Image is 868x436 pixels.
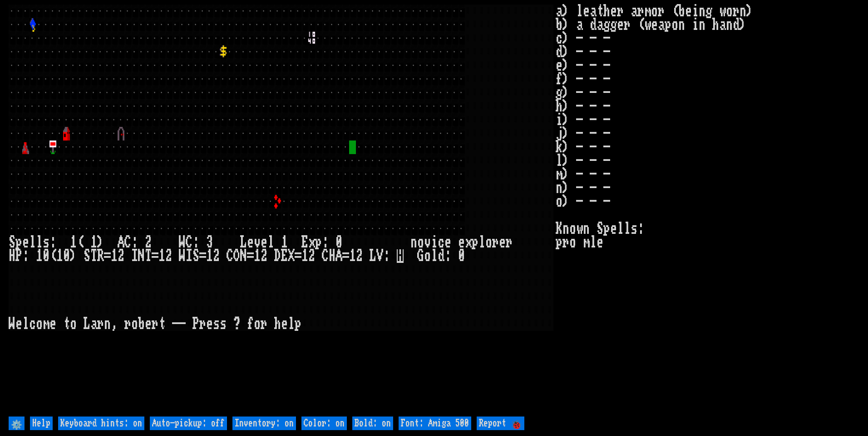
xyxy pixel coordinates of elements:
div: W [179,236,186,249]
div: H [9,249,15,263]
div: 1 [254,249,261,263]
div: C [322,249,329,263]
div: ( [77,236,84,249]
input: Auto-pickup: off [150,417,227,430]
div: S [9,236,15,249]
div: o [36,317,43,331]
div: o [254,317,261,331]
div: 1 [90,236,97,249]
div: X [288,249,295,263]
div: P [15,249,22,263]
div: E [281,249,288,263]
div: T [90,249,97,263]
div: e [458,236,465,249]
div: L [84,317,90,331]
div: 3 [206,236,213,249]
div: = [152,249,158,263]
div: 1 [349,249,356,263]
div: r [152,317,158,331]
div: A [118,236,124,249]
div: ) [70,249,77,263]
div: s [220,317,227,331]
div: d [438,249,444,263]
div: 2 [165,249,172,263]
div: R [97,249,104,263]
div: a [90,317,97,331]
div: o [485,236,492,249]
div: S [192,249,199,263]
div: 1 [206,249,213,263]
div: = [247,249,254,263]
div: s [213,317,220,331]
div: : [444,249,451,263]
stats: a) leather armor (being worn) b) a dagger (weapon in hand) c) - - - d) - - - e) - - - f) - - - g)... [556,5,859,414]
div: , [111,317,118,331]
div: = [342,249,349,263]
div: m [43,317,49,331]
div: D [274,249,281,263]
div: 2 [356,249,363,263]
div: r [492,236,499,249]
div: x [308,236,315,249]
div: 1 [70,236,77,249]
div: - [172,317,179,331]
div: c [438,236,444,249]
div: 1 [111,249,118,263]
div: p [315,236,322,249]
div: O [233,249,240,263]
div: A [335,249,342,263]
div: 1 [36,249,43,263]
div: 2 [145,236,152,249]
div: v [254,236,261,249]
div: 0 [63,249,70,263]
div: r [261,317,267,331]
input: Inventory: on [232,417,296,430]
div: r [199,317,206,331]
div: o [131,317,138,331]
div: e [247,236,254,249]
div: : [49,236,56,249]
div: t [63,317,70,331]
div: C [186,236,192,249]
div: I [186,249,192,263]
div: H [329,249,335,263]
div: e [261,236,267,249]
div: - [179,317,186,331]
input: Help [30,417,53,430]
div: o [424,249,431,263]
div: 2 [118,249,124,263]
div: C [124,236,131,249]
div: 1 [301,249,308,263]
div: ( [49,249,56,263]
div: 1 [56,249,63,263]
div: 1 [158,249,165,263]
input: Report 🐞 [477,417,524,430]
div: I [131,249,138,263]
div: = [199,249,206,263]
div: b [138,317,145,331]
div: e [15,317,22,331]
div: : [131,236,138,249]
div: e [206,317,213,331]
input: Font: Amiga 500 [399,417,471,430]
div: S [84,249,90,263]
input: Keyboard hints: on [58,417,144,430]
div: 2 [308,249,315,263]
div: : [22,249,29,263]
div: L [370,249,376,263]
input: ⚙️ [9,417,25,430]
div: W [179,249,186,263]
div: h [274,317,281,331]
div: ) [97,236,104,249]
div: p [295,317,301,331]
div: r [124,317,131,331]
div: 2 [261,249,267,263]
div: 2 [213,249,220,263]
div: 0 [335,236,342,249]
div: N [240,249,247,263]
div: T [145,249,152,263]
div: l [478,236,485,249]
div: v [424,236,431,249]
div: p [15,236,22,249]
div: V [376,249,383,263]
